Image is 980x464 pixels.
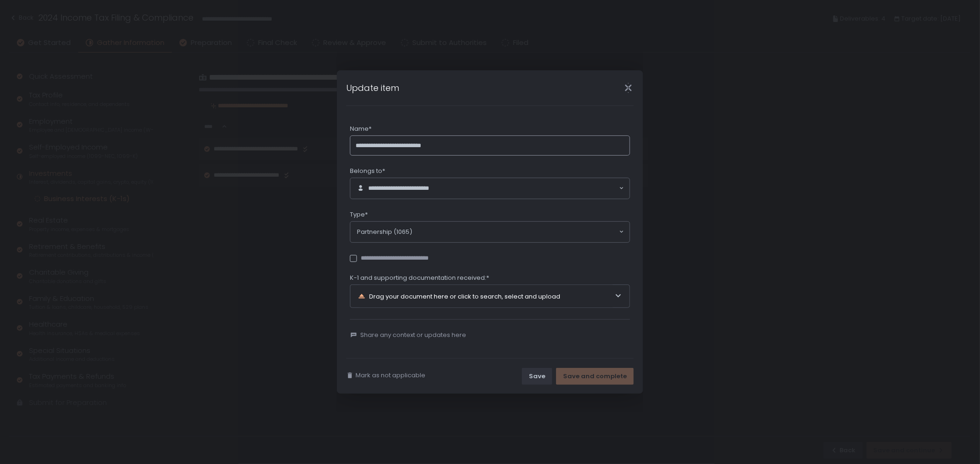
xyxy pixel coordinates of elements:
div: Close [613,82,643,93]
div: Save [529,372,545,381]
button: Mark as not applicable [346,371,425,380]
span: Belongs to* [350,167,385,175]
span: Name* [350,125,371,133]
span: Partnership (1065) [357,227,412,237]
span: K-1 and supporting documentation received:* [350,274,489,282]
div: Search for option [350,178,630,199]
span: Type* [350,210,368,219]
button: Save [522,368,552,385]
h1: Update item [346,82,399,94]
input: Search for option [445,184,618,193]
div: Search for option [350,222,630,242]
span: Mark as not applicable [356,371,425,380]
input: Search for option [412,227,618,237]
span: Share any context or updates here [360,331,466,339]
